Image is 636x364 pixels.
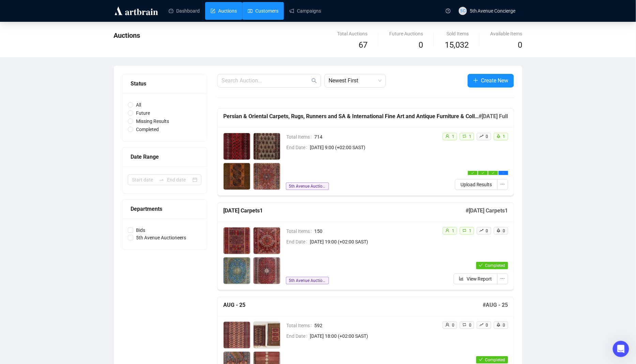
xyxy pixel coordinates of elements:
[445,30,469,37] div: Sold Items
[133,101,144,109] span: All
[389,30,423,37] div: Future Auctions
[497,228,501,233] span: rocket
[469,323,471,328] span: 0
[502,172,505,174] span: ellipsis
[446,9,451,13] span: question-circle
[133,126,162,133] span: Completed
[222,77,310,85] input: Search Auction...
[503,228,505,233] span: 0
[485,263,505,268] span: Completed
[445,323,450,327] span: user
[314,322,437,329] span: 592
[613,341,629,357] iframe: Intercom live chat
[454,273,498,284] button: View Report
[486,228,488,233] span: 0
[224,322,250,348] img: 1_1.jpg
[254,322,280,348] img: 2_1.jpg
[224,227,250,254] img: 1_1.jpg
[133,109,153,117] span: Future
[445,39,469,52] span: 15,032
[167,176,191,184] input: End date
[310,332,437,340] span: [DATE] 18:00 (+02:00 SAST)
[113,5,159,16] img: logo
[169,2,200,20] a: Dashboard
[486,323,488,328] span: 0
[490,30,523,37] div: Available Items
[483,301,508,309] h5: # AUG - 25
[518,40,523,50] span: 0
[445,228,450,233] span: user
[254,163,280,190] img: 4_1.jpg
[224,163,250,190] img: 3_1.jpg
[469,228,471,233] span: 1
[479,263,483,267] span: check
[314,133,437,141] span: 714
[463,228,467,233] span: retweet
[503,134,505,139] span: 1
[286,238,310,246] span: End Date
[286,277,329,284] span: 5th Avenue Auctioneers
[471,172,474,174] span: check
[452,323,454,328] span: 0
[254,257,280,284] img: 4_1.jpg
[223,207,466,215] h5: [DATE] Carpets1
[310,144,437,151] span: [DATE] 9:00 (+02:00 SAST)
[254,133,280,160] img: 2_1.jpg
[289,2,321,20] a: Campaigns
[468,74,514,88] button: Create New
[467,275,492,283] span: View Report
[492,172,495,174] span: check
[455,179,498,190] button: Upload Results
[131,153,199,161] div: Date Range
[479,112,508,121] h5: # [DATE] Full
[133,234,189,241] span: 5th Avenue Auctioneers
[479,358,483,362] span: check
[312,78,317,83] span: search
[419,40,423,50] span: 0
[217,203,514,290] a: [DATE] Carpets1#[DATE] Carpets1Total Items150End Date[DATE] 19:00 (+02:00 SAST)5th Avenue Auction...
[211,2,237,20] a: Auctions
[131,205,199,213] div: Departments
[223,301,483,309] h5: AUG - 25
[463,134,467,138] span: retweet
[286,133,314,141] span: Total Items
[286,322,314,329] span: Total Items
[486,134,488,139] span: 0
[248,2,278,20] a: Customers
[485,358,505,362] span: Completed
[159,177,164,183] span: swap-right
[310,238,437,246] span: [DATE] 19:00 (+02:00 SAST)
[459,276,464,281] span: bar-chart
[482,172,484,174] span: check
[159,177,164,183] span: to
[463,323,467,327] span: retweet
[254,227,280,254] img: 2_1.jpg
[503,323,505,328] span: 0
[224,133,250,160] img: 1_1.jpg
[497,134,501,138] span: rocket
[337,30,367,37] div: Total Auctions
[480,323,484,327] span: rise
[452,228,454,233] span: 1
[497,323,501,327] span: rocket
[452,134,454,139] span: 1
[481,76,509,85] span: Create New
[500,276,505,281] span: ellipsis
[132,176,156,184] input: Start date
[500,182,505,187] span: ellipsis
[480,134,484,138] span: rise
[359,40,367,50] span: 67
[133,117,172,125] span: Missing Results
[460,7,465,14] span: 5C
[460,181,492,188] span: Upload Results
[473,78,479,83] span: plus
[329,74,382,87] span: Newest First
[480,228,484,233] span: rise
[466,207,508,215] h5: # [DATE] Carpets1
[470,8,516,14] span: 5th Avenue Concierge
[286,332,310,340] span: End Date
[469,134,471,139] span: 1
[217,108,514,196] a: Persian & Oriental Carpets, Rugs, Runners and SA & International Fine Art and Antique Furniture &...
[286,183,329,190] span: 5th Avenue Auctioneers
[113,31,140,39] span: Auctions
